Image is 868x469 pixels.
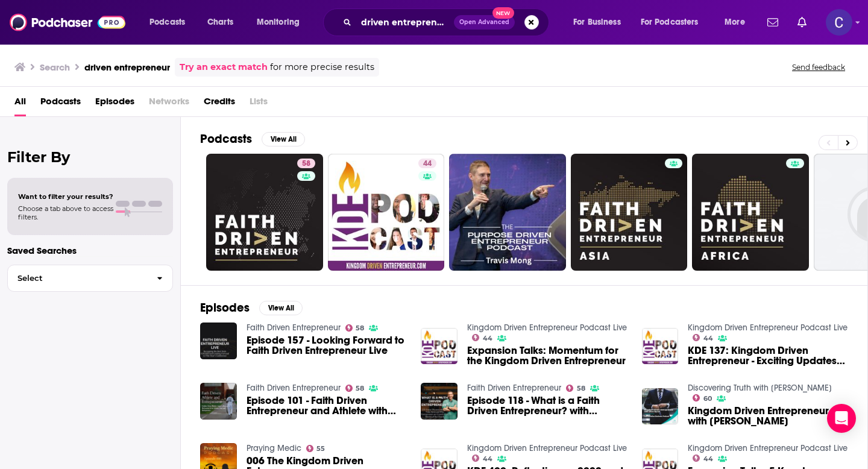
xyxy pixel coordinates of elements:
[703,396,712,401] span: 60
[10,11,125,34] img: Podchaser - Follow, Share and Rate Podcasts
[793,12,811,33] a: Show notifications dropdown
[565,13,636,32] button: open menu
[141,13,201,32] button: open menu
[262,132,305,146] button: View All
[345,385,365,392] a: 58
[200,300,303,315] a: EpisodesView All
[467,395,627,416] a: Episode 118 - What is a Faith Driven Entrepreneur? with J.D. Greear
[250,92,268,116] span: Lists
[200,300,250,315] h2: Episodes
[207,14,233,31] span: Charts
[693,455,713,462] a: 44
[688,443,848,453] a: Kingdom Driven Entrepreneur Podcast Live
[247,383,341,393] a: Faith Driven Entrepreneur
[642,388,679,425] a: Kingdom Driven Entrepreneur with Shae Bynes
[247,395,407,416] span: Episode 101 - Faith Driven Entrepreneur and Athlete with [PERSON_NAME]
[483,336,492,341] span: 44
[716,13,760,32] button: open menu
[763,12,783,33] a: Show notifications dropdown
[641,14,699,31] span: For Podcasters
[328,154,445,271] a: 44
[472,334,492,341] a: 44
[8,274,147,282] span: Select
[14,92,26,116] a: All
[703,456,713,462] span: 44
[826,9,852,36] button: Show profile menu
[642,328,679,365] img: KDE 137: Kingdom Driven Entrepreneur - Exciting Updates for 2017
[247,395,407,416] a: Episode 101 - Faith Driven Entrepreneur and Athlete with Adam LaRoche
[688,323,848,333] a: Kingdom Driven Entrepreneur Podcast Live
[200,383,237,420] img: Episode 101 - Faith Driven Entrepreneur and Athlete with Adam LaRoche
[206,154,323,271] a: 58
[454,15,515,30] button: Open AdvancedNew
[356,386,364,391] span: 58
[200,13,241,32] a: Charts
[467,383,561,393] a: Faith Driven Entrepreneur
[472,455,492,462] a: 44
[788,62,849,72] button: Send feedback
[270,60,374,74] span: for more precise results
[483,456,492,462] span: 44
[204,92,235,116] a: Credits
[492,7,514,19] span: New
[149,14,185,31] span: Podcasts
[826,9,852,36] img: User Profile
[467,395,627,416] span: Episode 118 - What is a Faith Driven Entrepreneur? with [PERSON_NAME]
[7,245,173,256] p: Saved Searches
[259,301,303,315] button: View All
[573,14,621,31] span: For Business
[423,158,432,170] span: 44
[633,13,716,32] button: open menu
[421,383,458,420] img: Episode 118 - What is a Faith Driven Entrepreneur? with J.D. Greear
[302,158,310,170] span: 58
[827,404,856,433] div: Open Intercom Messenger
[247,323,341,333] a: Faith Driven Entrepreneur
[7,148,173,166] h2: Filter By
[18,192,113,201] span: Want to filter your results?
[356,326,364,331] span: 58
[577,386,585,391] span: 58
[467,345,627,366] a: Expansion Talks: Momentum for the Kingdom Driven Entrepreneur
[200,323,237,359] img: Episode 157 - Looking Forward to Faith Driven Entrepreneur Live
[200,131,305,146] a: PodcastsView All
[40,61,70,73] h3: Search
[566,385,585,392] a: 58
[7,265,173,292] button: Select
[421,328,458,365] img: Expansion Talks: Momentum for the Kingdom Driven Entrepreneur
[826,9,852,36] span: Logged in as publicityxxtina
[335,8,561,36] div: Search podcasts, credits, & more...
[149,92,189,116] span: Networks
[257,14,300,31] span: Monitoring
[247,335,407,356] a: Episode 157 - Looking Forward to Faith Driven Entrepreneur Live
[200,131,252,146] h2: Podcasts
[688,383,832,393] a: Discovering Truth with Dan Duval
[248,13,315,32] button: open menu
[688,406,848,426] span: Kingdom Driven Entrepreneur with [PERSON_NAME]
[247,443,301,453] a: Praying Medic
[316,446,325,452] span: 55
[306,445,325,452] a: 55
[40,92,81,116] a: Podcasts
[356,13,454,32] input: Search podcasts, credits, & more...
[180,60,268,74] a: Try an exact match
[18,204,113,221] span: Choose a tab above to access filters.
[297,159,315,168] a: 58
[688,345,848,366] a: KDE 137: Kingdom Driven Entrepreneur - Exciting Updates for 2017
[418,159,436,168] a: 44
[84,61,170,73] h3: driven entrepreneur
[467,443,627,453] a: Kingdom Driven Entrepreneur Podcast Live
[693,334,713,341] a: 44
[95,92,134,116] a: Episodes
[345,324,365,332] a: 58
